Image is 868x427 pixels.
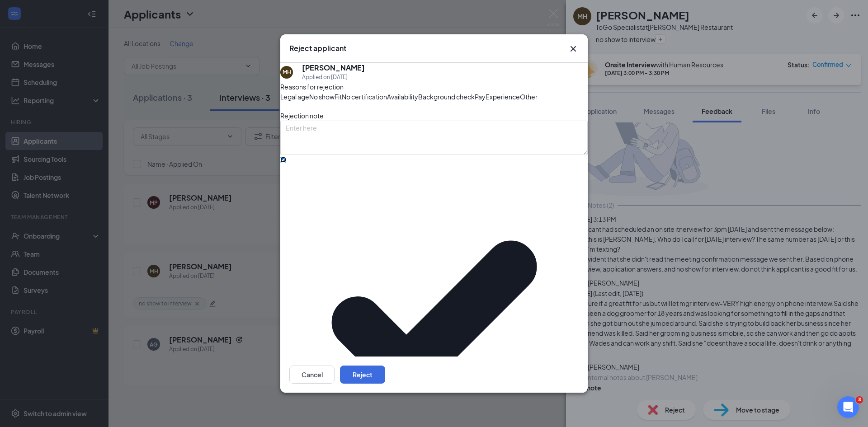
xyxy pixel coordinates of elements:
span: No show [309,92,335,102]
span: Reasons for rejection [280,83,344,91]
div: MH [283,68,291,76]
span: Experience [486,92,520,102]
span: Availability [387,92,418,102]
span: Fit [335,92,342,102]
span: Background check [418,92,475,102]
span: Other [520,92,538,102]
span: 3 [856,396,863,404]
span: No certification [342,92,387,102]
span: Rejection note [280,112,324,120]
h5: [PERSON_NAME] [302,63,365,73]
button: Close [568,43,579,54]
div: Applied on [DATE] [302,73,365,82]
button: Reject [340,366,385,384]
svg: Cross [568,43,579,54]
iframe: Intercom live chat [837,396,859,418]
span: Legal age [280,92,309,102]
span: Pay [475,92,486,102]
button: Cancel [289,366,335,384]
h3: Reject applicant [289,43,346,53]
